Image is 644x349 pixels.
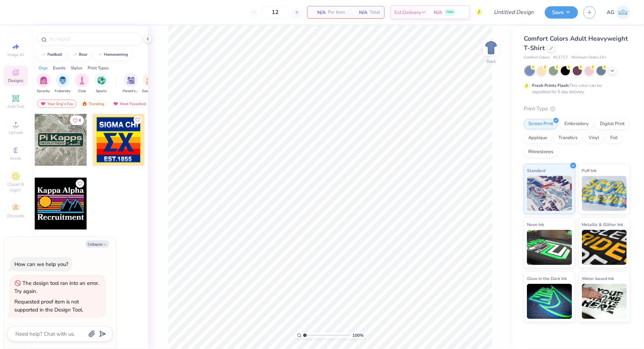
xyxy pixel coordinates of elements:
[53,65,66,71] div: Events
[607,6,630,19] a: AG
[532,82,618,95] div: This color can be expedited for 5 day delivery.
[97,76,106,84] img: Sports Image
[527,284,572,319] img: Glow in the Dark Ink
[8,78,23,83] span: Designs
[353,9,367,16] span: N/A
[7,104,24,109] span: Add Text
[55,73,71,94] button: filter button
[524,34,628,52] span: Comfort Colors Adult Heavyweight T-Shirt
[37,89,50,94] span: Sorority
[79,53,88,56] div: bear
[582,167,597,174] span: Puff Ink
[75,73,89,94] div: filter for Club
[582,176,627,211] img: Puff Ink
[79,119,81,122] span: 8
[142,73,158,94] div: filter for Game Day
[14,280,99,295] div: The design tool ran into an error. Try again.
[86,240,109,248] button: Collapse
[262,6,289,19] input: – –
[582,284,627,319] img: Water based Ink
[553,55,568,61] span: # C1717
[571,55,606,61] span: Minimum Order: 24 +
[328,9,345,16] span: Per Item
[123,73,139,94] button: filter button
[55,73,71,94] div: filter for Fraternity
[312,9,326,16] span: N/A
[8,52,24,57] span: Image AI
[48,36,138,43] input: Try "Alpha"
[527,167,545,174] span: Standard
[370,9,380,16] span: Total
[68,49,91,60] button: bear
[48,53,63,56] div: football
[97,53,103,57] img: trend_line.gif
[59,76,67,84] img: Fraternity Image
[484,41,498,55] img: Back
[37,100,76,108] div: Your Org's Fav
[123,73,139,94] div: filter for Parent's Weekend
[524,147,558,157] div: Rhinestones
[524,55,550,61] span: Comfort Colors
[434,9,442,16] span: N/A
[40,76,48,84] img: Sorority Image
[582,221,623,228] span: Metallic & Glitter Ink
[93,49,131,60] button: homecoming
[545,6,578,19] button: Save
[71,65,82,71] div: Styles
[94,73,108,94] button: filter button
[11,156,21,161] span: Greek
[524,105,630,113] div: Print Type
[146,76,154,84] img: Game Day Image
[88,65,109,71] div: Print Types
[134,116,142,124] button: Like
[595,119,629,129] div: Digital Print
[113,101,118,106] img: most_fav.gif
[76,179,84,188] button: Like
[7,213,24,219] span: Decorate
[524,119,558,129] div: Screen Print
[55,89,71,94] span: Fraternity
[37,49,66,60] button: football
[36,73,50,94] button: filter button
[582,275,614,282] span: Water based Ink
[142,89,158,94] span: Game Day
[79,100,108,108] div: Trending
[14,298,83,313] div: Requested proof item is not supported in the Design Tool.
[104,53,128,56] div: homecoming
[606,133,622,143] div: Foil
[14,261,68,268] div: How can we help you?
[70,116,84,125] button: Like
[41,53,46,57] img: trend_line.gif
[527,275,567,282] span: Glow in the Dark Ink
[78,89,86,94] span: Club
[36,73,50,94] div: filter for Sorority
[488,5,540,19] input: Untitled Design
[123,89,139,94] span: Parent's Weekend
[78,76,86,84] img: Club Image
[560,119,593,129] div: Embroidery
[39,65,48,71] div: Orgs
[527,221,544,228] span: Neon Ink
[94,73,108,94] div: filter for Sports
[82,101,87,106] img: trending.gif
[127,76,135,84] img: Parent's Weekend Image
[584,133,604,143] div: Vinyl
[554,133,582,143] div: Transfers
[607,8,615,16] span: AG
[142,73,158,94] button: filter button
[352,332,364,338] span: 100 %
[582,230,627,265] img: Metallic & Glitter Ink
[96,89,107,94] span: Sports
[527,230,572,265] img: Neon Ink
[527,176,572,211] img: Standard
[524,133,552,143] div: Applique
[616,6,630,19] img: Aerin Glenn
[9,130,23,135] span: Upload
[487,58,496,64] div: Back
[40,101,46,106] img: most_fav.gif
[446,10,454,15] span: FREE
[110,100,149,108] div: Most Favorited
[75,73,89,94] button: filter button
[72,53,78,57] img: trend_line.gif
[394,9,421,16] span: Est. Delivery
